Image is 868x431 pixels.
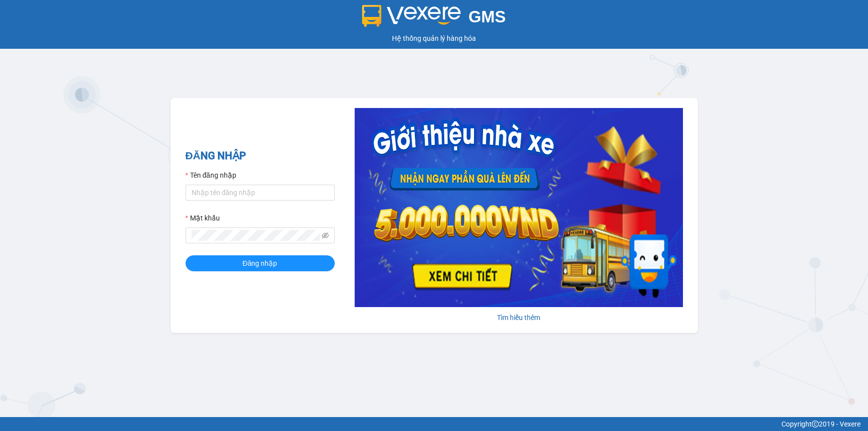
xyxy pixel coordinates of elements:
span: copyright [812,421,819,428]
button: Đăng nhập [186,255,335,271]
span: eye-invisible [322,232,329,239]
a: GMS [362,15,506,23]
input: Tên đăng nhập [186,185,335,201]
div: Copyright 2019 - Vexere [7,419,861,430]
label: Tên đăng nhập [186,170,236,181]
h2: ĐĂNG NHẬP [186,148,335,164]
span: Đăng nhập [243,258,278,269]
div: Hệ thống quản lý hàng hóa [2,33,866,44]
img: logo 2 [362,5,461,27]
label: Mật khẩu [186,213,220,223]
input: Mật khẩu [192,230,320,241]
div: Tìm hiểu thêm [355,312,683,323]
span: GMS [469,7,506,26]
img: banner-0 [355,108,683,307]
